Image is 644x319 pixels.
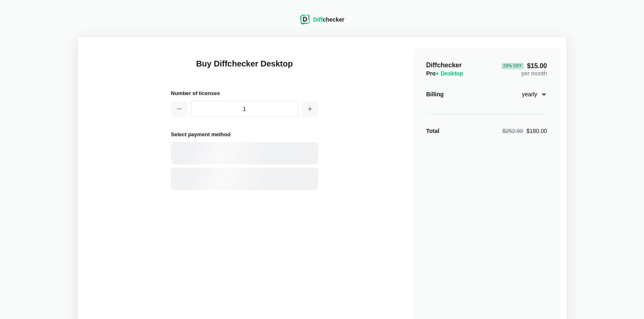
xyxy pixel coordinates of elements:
[191,101,299,117] input: 1
[436,70,463,77] span: + Desktop
[426,128,439,134] strong: Total
[426,70,464,77] span: Pro
[313,16,344,24] div: checker
[502,127,547,135] div: $180.00
[171,58,318,79] h1: Buy Diffchecker Desktop
[313,16,323,23] span: Diff
[300,15,310,24] img: Diffchecker logo
[426,90,444,98] div: Billing
[502,128,523,134] span: $252.00
[501,63,524,69] div: 29 % Off
[171,130,318,139] h2: Select payment method
[171,89,318,97] h2: Number of licenses
[501,63,547,69] span: $15.00
[300,19,344,26] a: Diffchecker logoDiffchecker
[501,61,547,78] div: per month
[426,62,462,69] span: Diffchecker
